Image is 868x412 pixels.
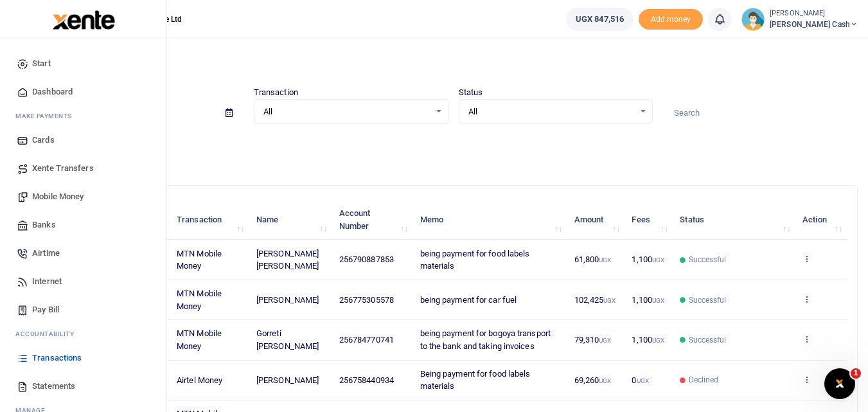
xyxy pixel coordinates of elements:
[10,49,156,78] a: Start
[639,13,703,23] a: Add money
[256,249,319,271] span: [PERSON_NAME] [PERSON_NAME]
[32,380,75,393] span: Statements
[10,267,156,296] a: Internet
[10,324,156,344] li: Ac
[32,247,60,260] span: Airtime
[10,239,156,267] a: Airtime
[412,200,567,240] th: Memo: activate to sort column ascending
[652,297,664,304] small: UGX
[851,368,861,379] span: 1
[339,295,394,305] span: 256775305578
[10,183,156,211] a: Mobile Money
[177,249,222,271] span: MTN Mobile Money
[637,377,649,384] small: UGX
[741,8,765,31] img: profile-user
[468,105,635,118] span: All
[420,249,530,271] span: being payment for food labels materials
[576,13,624,26] span: UGX 847,516
[10,296,156,324] a: Pay Bill
[673,200,795,240] th: Status: activate to sort column ascending
[574,335,612,345] span: 79,310
[652,256,664,264] small: UGX
[603,297,616,304] small: UGX
[53,10,115,30] img: logo-large
[599,256,611,264] small: UGX
[574,255,612,264] span: 61,800
[420,328,551,351] span: being payment for bogoya transport to the bank and taking invoices
[177,289,222,311] span: MTN Mobile Money
[32,134,55,147] span: Cards
[10,372,156,400] a: Statements
[689,294,727,306] span: Successful
[574,375,612,385] span: 69,260
[32,162,94,175] span: Xente Transfers
[32,85,73,98] span: Dashboard
[741,8,858,31] a: profile-user [PERSON_NAME] [PERSON_NAME] Cash
[632,335,664,345] span: 1,100
[49,139,858,153] p: Download
[32,275,62,288] span: Internet
[795,200,847,240] th: Action: activate to sort column ascending
[177,328,222,351] span: MTN Mobile Money
[639,9,703,30] li: Toup your wallet
[632,295,664,305] span: 1,100
[824,368,855,399] iframe: Intercom live chat
[420,369,531,391] span: Being payment for food labels materials
[22,111,72,121] span: ake Payments
[32,352,82,364] span: Transactions
[561,8,639,31] li: Wallet ballance
[632,255,664,264] span: 1,100
[10,78,156,106] a: Dashboard
[599,337,611,344] small: UGX
[10,126,156,154] a: Cards
[10,344,156,372] a: Transactions
[566,8,633,31] a: UGX 847,516
[254,86,298,99] label: Transaction
[249,200,332,240] th: Name: activate to sort column ascending
[567,200,624,240] th: Amount: activate to sort column ascending
[10,154,156,183] a: Xente Transfers
[32,219,56,231] span: Banks
[177,375,222,385] span: Airtel Money
[339,375,394,385] span: 256758440934
[339,335,394,345] span: 256784770741
[599,377,611,384] small: UGX
[420,295,517,305] span: being payment for car fuel
[170,200,249,240] th: Transaction: activate to sort column ascending
[256,295,319,305] span: [PERSON_NAME]
[624,200,673,240] th: Fees: activate to sort column ascending
[263,105,430,118] span: All
[689,374,719,386] span: Declined
[256,328,319,351] span: Gorreti [PERSON_NAME]
[339,255,394,264] span: 256790887853
[574,295,616,305] span: 102,425
[770,8,858,19] small: [PERSON_NAME]
[256,375,319,385] span: [PERSON_NAME]
[689,334,727,346] span: Successful
[32,303,59,316] span: Pay Bill
[459,86,483,99] label: Status
[32,190,84,203] span: Mobile Money
[51,14,115,24] a: logo-small logo-large logo-large
[49,55,858,69] h4: Transactions
[663,102,858,124] input: Search
[25,329,74,339] span: countability
[632,375,648,385] span: 0
[332,200,413,240] th: Account Number: activate to sort column ascending
[652,337,664,344] small: UGX
[689,254,727,265] span: Successful
[639,9,703,30] span: Add money
[32,57,51,70] span: Start
[10,106,156,126] li: M
[770,19,858,30] span: [PERSON_NAME] Cash
[10,211,156,239] a: Banks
